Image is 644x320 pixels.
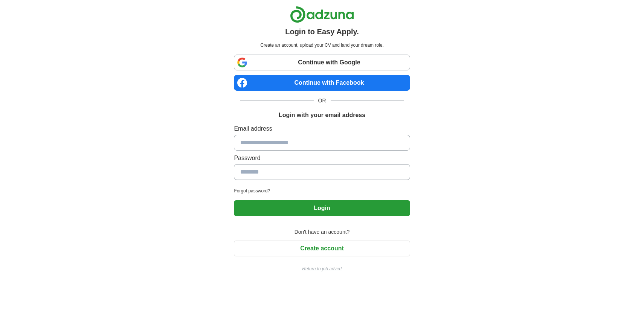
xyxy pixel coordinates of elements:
[314,97,331,105] span: OR
[234,200,410,216] button: Login
[290,228,354,236] span: Don't have an account?
[234,245,410,251] a: Create account
[234,154,410,163] label: Password
[234,124,410,133] label: Email address
[285,26,359,37] h1: Login to Easy Apply.
[234,187,410,194] a: Forgot password?
[235,42,408,49] p: Create an account, upload your CV and land your dream role.
[234,265,410,272] a: Return to job advert
[234,75,410,91] a: Continue with Facebook
[234,55,410,70] a: Continue with Google
[290,6,354,23] img: Adzuna logo
[279,111,365,120] h1: Login with your email address
[234,241,410,256] button: Create account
